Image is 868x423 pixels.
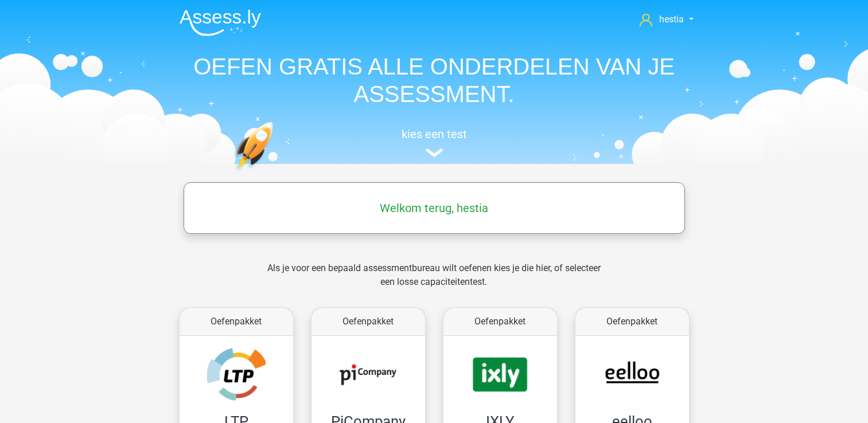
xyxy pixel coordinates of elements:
img: Assessly [180,9,261,36]
img: assessment [426,148,443,157]
div: Als je voor een bepaald assessmentbureau wilt oefenen kies je die hier, of selecteer een losse ca... [258,261,610,303]
a: hestia [635,13,698,26]
h5: kies een test [170,127,698,141]
h5: Welkom terug, hestia [189,201,679,215]
span: hestia [659,14,684,25]
img: oefenen [233,122,318,225]
a: kies een test [170,127,698,158]
h1: OEFEN GRATIS ALLE ONDERDELEN VAN JE ASSESSMENT. [170,53,698,108]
